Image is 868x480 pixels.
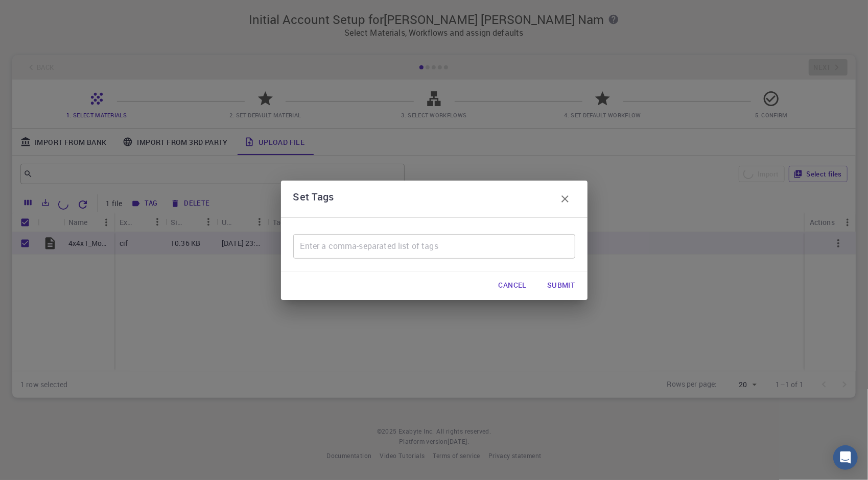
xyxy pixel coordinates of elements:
[539,275,583,296] button: Submit
[293,189,334,209] h6: Set Tags
[833,445,858,470] div: Open Intercom Messenger
[293,234,575,259] input: Enter a comma-separated list of tags
[20,7,57,16] span: Support
[490,275,535,296] button: Cancel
